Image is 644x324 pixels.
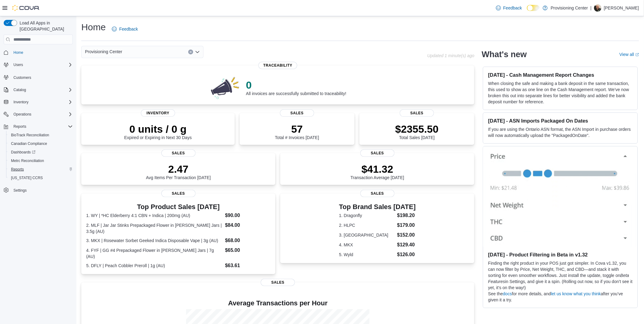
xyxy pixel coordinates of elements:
dd: $84.00 [225,222,270,229]
dt: 3. [GEOGRAPHIC_DATA] [339,232,395,238]
span: Customers [11,73,73,81]
p: Finding the right product in your POS just got simpler. In Cova v1.32, you can now filter by Pric... [488,260,633,291]
dt: 1. WY | *HC Elderberry 4:1 CBN + Indica | 200mg (AU) [86,212,223,219]
span: Users [13,62,23,67]
span: Inventory [13,100,28,105]
span: Canadian Compliance [11,141,47,146]
nav: Complex example [4,46,73,211]
a: Canadian Compliance [9,140,50,147]
a: Dashboards [9,149,38,156]
em: Beta Features [488,273,629,284]
p: If you are using the Ontario ASN format, the ASN Import in purchase orders will now automatically... [488,126,633,138]
h3: [DATE] - ASN Imports Packaged On Dates [488,118,633,124]
div: Avg Items Per Transaction [DATE] [146,163,211,180]
button: Reports [11,123,29,130]
dt: 1. Dragonfly [339,212,395,219]
button: Inventory [11,98,31,106]
button: Catalog [1,86,75,94]
a: View allExternal link [620,52,639,57]
span: Inventory [11,98,73,106]
div: Rick Wing [594,4,602,12]
span: Sales [400,109,434,117]
p: $2355.50 [395,123,439,135]
a: Customers [11,74,34,81]
button: Operations [1,110,75,119]
p: When closing the safe and making a bank deposit in the same transaction, this used to show as one... [488,80,633,105]
div: Total # Invoices [DATE] [275,123,319,140]
button: Reports [1,122,75,131]
h4: Average Transactions per Hour [86,300,469,307]
button: [US_STATE] CCRS [6,174,75,182]
a: Home [11,49,26,56]
dt: 2. MLF | Jar Jar Stinks Prepackaged Flower in [PERSON_NAME] Jars | 3.5g (AU) [86,222,223,234]
img: 0 [209,75,241,100]
button: Users [11,61,25,68]
span: Feedback [119,26,138,32]
dt: 4. FYF | GG #4 Prepackaged Flower in [PERSON_NAME] Jars | 7g (AU) [86,247,223,260]
span: Home [13,50,23,55]
span: Washington CCRS [9,174,73,182]
span: Feedback [503,5,522,11]
h1: Home [81,21,106,33]
span: Traceability [259,62,297,69]
span: Reports [11,123,73,130]
span: Sales [360,190,395,197]
span: Settings [11,186,73,194]
span: Dashboards [11,150,35,155]
button: Metrc Reconciliation [6,156,75,165]
p: $41.32 [351,163,404,175]
span: Users [11,61,73,68]
button: Customers [1,73,75,82]
h3: [DATE] - Product Filtering in Beta in v1.32 [488,252,633,258]
span: Sales [261,279,295,286]
button: Users [1,61,75,69]
span: Sales [161,149,196,157]
div: Total Sales [DATE] [395,123,439,140]
span: Provisioning Center [85,48,122,55]
button: Operations [11,111,34,118]
p: 57 [275,123,319,135]
h3: Top Brand Sales [DATE] [339,203,416,211]
span: Catalog [13,87,26,92]
a: Feedback [109,23,140,35]
span: Reports [11,167,24,172]
dd: $126.00 [397,251,416,258]
p: | [591,4,592,12]
dd: $65.00 [225,247,270,254]
a: Metrc Reconciliation [9,157,46,164]
button: Clear input [188,50,193,54]
p: Provisioning Center [551,4,588,12]
p: [PERSON_NAME] [604,4,639,12]
dd: $129.40 [397,241,416,249]
p: Updated 1 minute(s) ago [427,53,474,58]
span: Inventory [141,109,175,117]
h2: What's new [482,50,527,59]
dd: $90.00 [225,212,270,219]
span: Settings [13,188,27,193]
span: Sales [280,109,314,117]
dt: 4. MKX [339,242,395,248]
a: [US_STATE] CCRS [9,174,45,182]
div: Expired or Expiring in Next 30 Days [124,123,192,140]
p: 0 units / 0 g [124,123,192,135]
button: Reports [6,165,75,174]
p: 0 [246,79,346,91]
span: Metrc Reconciliation [9,157,73,164]
div: Transaction Average [DATE] [351,163,404,180]
span: Sales [161,190,196,197]
a: Dashboards [6,148,75,156]
a: Feedback [494,2,524,14]
a: docs [503,291,512,296]
button: Settings [1,186,75,195]
span: Metrc Reconciliation [11,158,44,163]
a: Reports [9,166,26,173]
p: 2.47 [146,163,211,175]
span: Operations [11,111,73,118]
button: Inventory [1,98,75,106]
dt: 3. MKX | Rosewater Sorbet Geeked Indica Disposable Vape | 3g (AU) [86,237,223,244]
span: BioTrack Reconciliation [11,133,49,138]
span: Dashboards [9,149,73,156]
span: Operations [13,112,31,117]
span: Customers [13,75,31,80]
span: Load All Apps in [GEOGRAPHIC_DATA] [17,20,73,32]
